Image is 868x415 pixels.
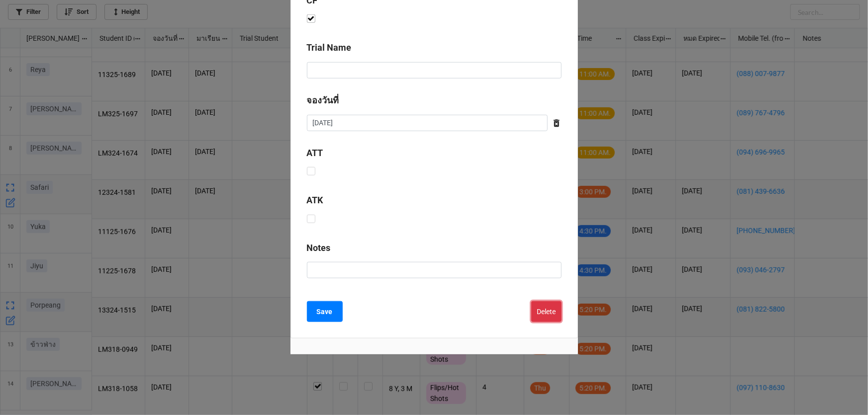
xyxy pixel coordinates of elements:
label: Notes [307,241,331,255]
button: Delete [531,301,562,322]
label: จองวันที่ [307,93,339,107]
button: Save [307,301,343,322]
input: Date [307,115,548,132]
label: ATT [307,146,323,160]
b: Save [317,307,333,317]
label: ATK [307,193,323,207]
label: Trial Name [307,41,352,55]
